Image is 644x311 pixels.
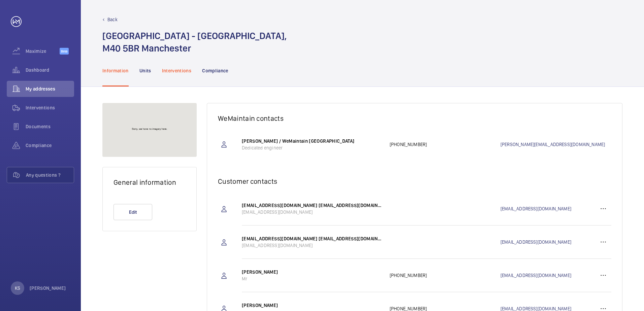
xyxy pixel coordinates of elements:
[390,141,501,148] p: [PHONE_NUMBER]
[242,138,383,144] p: [PERSON_NAME] / WeMaintain [GEOGRAPHIC_DATA]
[26,104,74,111] span: Interventions
[218,177,611,185] h2: Customer contacts
[26,142,74,149] span: Compliance
[501,205,595,212] a: [EMAIL_ADDRESS][DOMAIN_NAME]
[242,202,383,209] p: [EMAIL_ADDRESS][DOMAIN_NAME] [EMAIL_ADDRESS][DOMAIN_NAME]
[202,67,228,74] p: Compliance
[501,239,595,245] a: [EMAIL_ADDRESS][DOMAIN_NAME]
[102,30,287,55] h1: [GEOGRAPHIC_DATA] - [GEOGRAPHIC_DATA], M40 5BR Manchester
[30,285,66,291] p: [PERSON_NAME]
[107,16,118,23] p: Back
[26,48,60,55] span: Maximize
[102,67,129,74] p: Information
[242,144,383,151] p: Dedicated engineer
[26,85,74,92] span: My addresses
[242,242,383,249] p: [EMAIL_ADDRESS][DOMAIN_NAME]
[242,235,383,242] p: [EMAIL_ADDRESS][DOMAIN_NAME] [EMAIL_ADDRESS][DOMAIN_NAME]
[26,67,74,73] span: Dashboard
[242,209,383,215] p: [EMAIL_ADDRESS][DOMAIN_NAME]
[15,285,20,291] p: KS
[242,275,383,282] p: Mr
[218,114,611,123] h2: WeMaintain contacts
[26,123,74,130] span: Documents
[242,269,383,275] p: [PERSON_NAME]
[501,141,611,148] a: [PERSON_NAME][EMAIL_ADDRESS][DOMAIN_NAME]
[139,67,151,74] p: Units
[26,172,74,178] span: Any questions ?
[242,302,383,309] p: [PERSON_NAME]
[501,272,595,279] a: [EMAIL_ADDRESS][DOMAIN_NAME]
[162,67,192,74] p: Interventions
[114,178,186,186] h2: General information
[60,48,69,55] span: Beta
[114,204,152,220] button: Edit
[390,272,501,279] p: [PHONE_NUMBER]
